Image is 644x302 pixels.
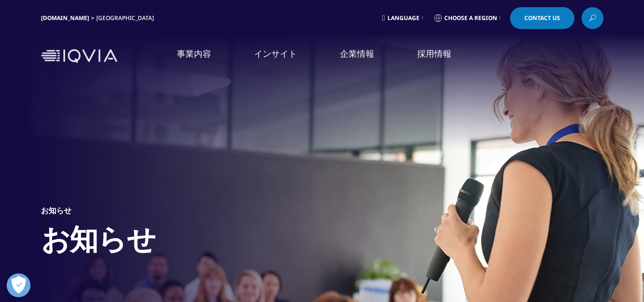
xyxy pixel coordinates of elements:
a: 企業情報 [340,48,374,60]
a: Contact Us [510,7,574,29]
h5: お知らせ [41,206,72,215]
a: [DOMAIN_NAME] [41,14,89,22]
a: 採用情報 [417,48,451,60]
a: インサイト [254,48,297,60]
span: Choose a Region [444,14,497,22]
div: [GEOGRAPHIC_DATA] [96,14,158,22]
nav: Primary [121,33,603,79]
h1: お知らせ [41,221,156,262]
a: 事業内容 [177,48,211,60]
span: Language [388,14,419,22]
button: 優先設定センターを開く [7,273,31,297]
span: Contact Us [524,15,560,21]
